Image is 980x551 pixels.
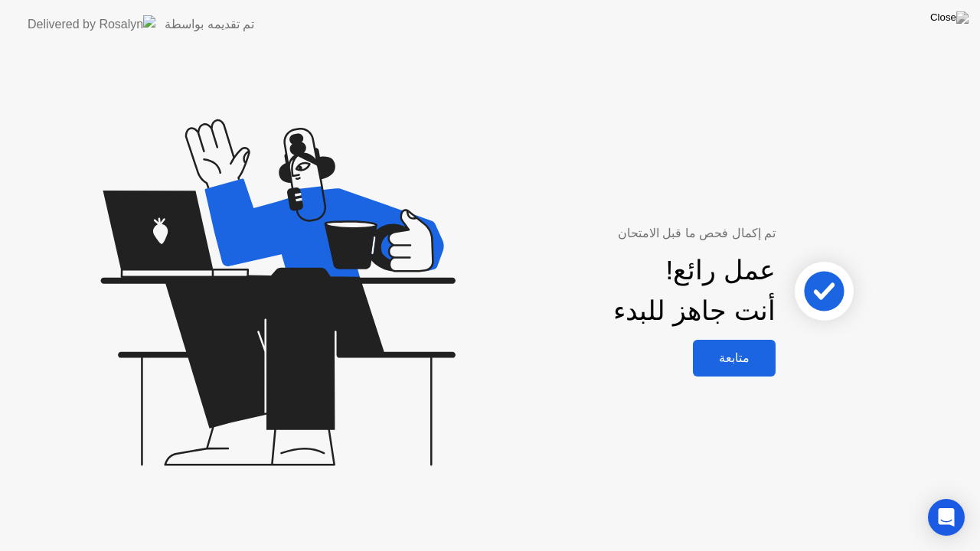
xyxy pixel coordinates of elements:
[697,350,771,365] div: متابعة
[613,250,776,331] div: عمل رائع! أنت جاهز للبدء
[928,499,965,536] div: Open Intercom Messenger
[165,15,254,34] div: تم تقديمه بواسطة
[930,11,969,24] img: Close
[693,340,776,377] button: متابعة
[459,224,776,243] div: تم إكمال فحص ما قبل الامتحان
[28,15,155,33] img: Delivered by Rosalyn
